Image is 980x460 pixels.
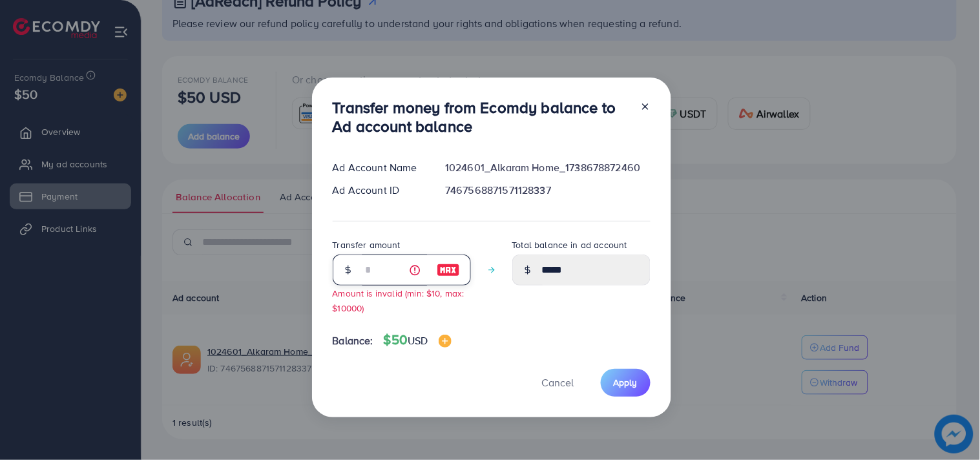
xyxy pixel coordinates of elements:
button: Cancel [526,369,590,397]
h3: Transfer money from Ecomdy balance to Ad account balance [333,98,630,136]
span: USD [408,333,428,348]
span: Apply [614,376,638,389]
img: image [437,262,460,278]
label: Total balance in ad account [512,238,627,251]
div: 7467568871571128337 [435,183,660,198]
small: Amount is invalid (min: $10, max: $10000) [333,287,464,314]
h4: $50 [384,332,452,348]
button: Apply [601,369,651,397]
div: Ad Account ID [322,183,435,198]
div: 1024601_Alkaram Home_1738678872460 [435,160,660,175]
span: Cancel [542,375,574,390]
span: Balance: [333,333,373,348]
label: Transfer amount [333,238,401,251]
div: Ad Account Name [322,160,435,175]
img: image [439,335,452,348]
